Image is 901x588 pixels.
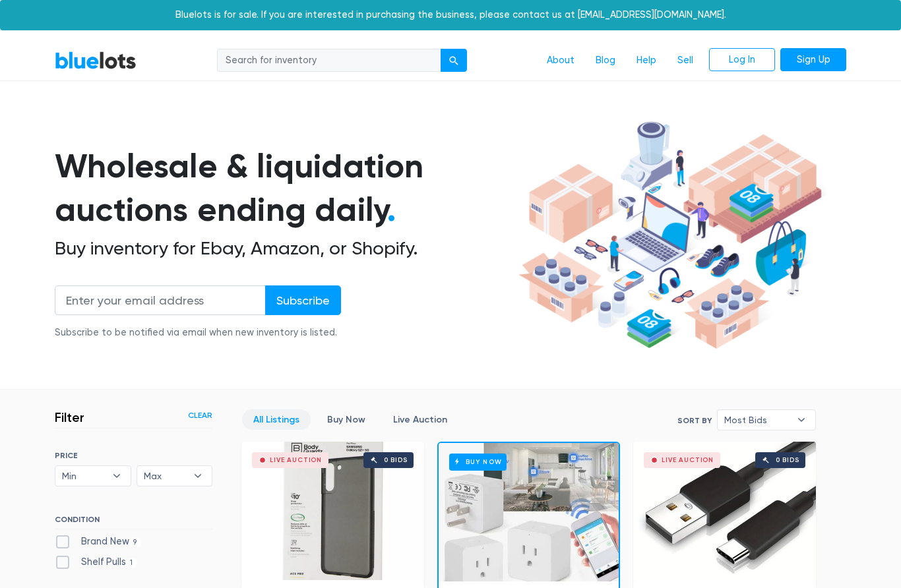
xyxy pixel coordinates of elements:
[387,190,396,229] span: .
[55,515,212,529] h6: CONDITION
[776,457,799,463] div: 0 bids
[662,457,714,463] div: Live Auction
[242,409,311,430] a: All Listings
[55,326,341,340] div: Subscribe to be notified via email when new inventory is listed.
[384,457,408,463] div: 0 bids
[55,451,212,460] h6: PRICE
[780,48,846,72] a: Sign Up
[55,285,266,315] input: Enter your email address
[667,48,704,73] a: Sell
[439,443,619,581] a: Buy Now
[126,558,137,568] span: 1
[514,115,826,355] img: hero-ee84e7d0318cb26816c560f6b4441b76977f77a177738b4e94f68c95b2b83dbb.png
[270,457,322,463] div: Live Auction
[241,442,424,580] a: Live Auction 0 bids
[55,535,141,549] label: Brand New
[55,409,84,425] h3: Filter
[55,51,137,70] a: BlueLots
[585,48,626,73] a: Blog
[536,48,585,73] a: About
[265,285,341,315] input: Subscribe
[677,415,712,426] label: Sort By
[188,409,212,421] a: Clear
[55,555,137,570] label: Shelf Pulls
[626,48,667,73] a: Help
[316,409,377,430] a: Buy Now
[217,49,441,73] input: Search for inventory
[449,454,507,470] h6: Buy Now
[129,537,141,548] span: 9
[55,237,514,260] h2: Buy inventory for Ebay, Amazon, or Shopify.
[633,442,816,580] a: Live Auction 0 bids
[709,48,775,72] a: Log In
[382,409,458,430] a: Live Auction
[55,144,514,232] h1: Wholesale & liquidation auctions ending daily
